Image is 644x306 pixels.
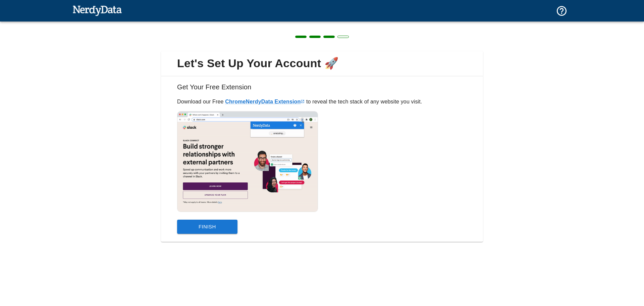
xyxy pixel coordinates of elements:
[177,98,467,106] p: Download our Free to reveal the tech stack of any website you visit.
[72,4,122,17] img: NerdyData.com
[166,56,478,71] span: Let's Set Up Your Account 🚀
[225,99,305,104] a: ChromeNerdyData Extension
[166,82,478,98] h6: Get Your Free Extension
[552,1,572,21] button: Support and Documentation
[177,220,237,234] button: Finish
